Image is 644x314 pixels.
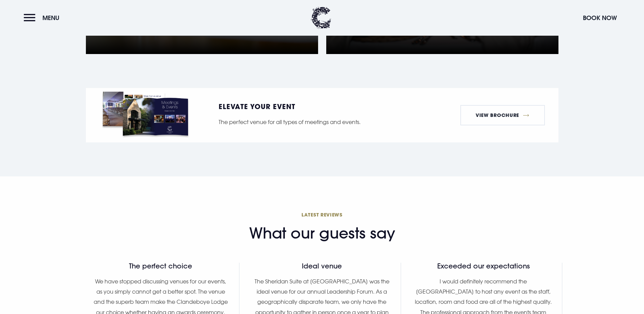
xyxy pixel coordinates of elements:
[219,103,385,110] h5: ELEVATE YOUR EVENT
[415,263,552,269] h4: Exceeded our expectations
[99,88,191,142] img: Meetings events packages brochure, Clandeboye Lodge.
[460,105,545,125] a: View Brochure
[253,263,391,269] h4: Ideal venue
[311,7,331,29] img: Clandeboye Lodge
[82,211,563,218] h3: Latest Reviews
[92,263,229,269] h4: The perfect choice
[24,11,63,25] button: Menu
[249,224,395,242] h2: What our guests say
[579,11,620,25] button: Book Now
[219,117,385,127] p: The perfect venue for all types of meetings and events.
[42,14,59,22] span: Menu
